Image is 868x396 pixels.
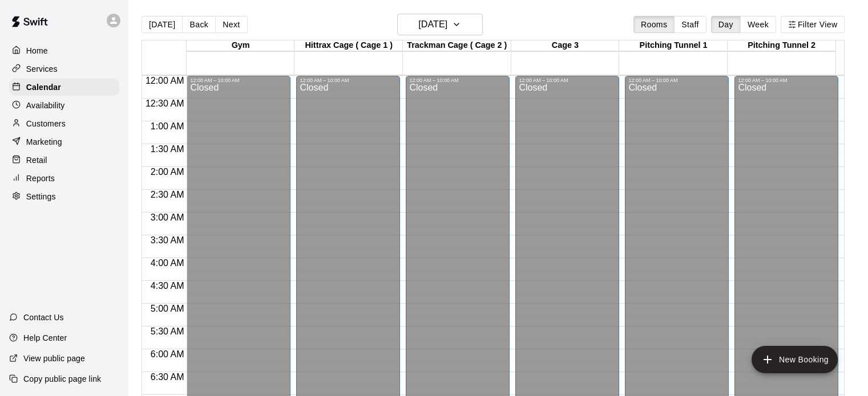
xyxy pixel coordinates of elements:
[403,40,511,51] div: Trackman Cage ( Cage 2 )
[23,312,64,323] p: Contact Us
[26,45,48,56] p: Home
[728,40,836,51] div: Pitching Tunnel 2
[148,167,187,177] span: 2:00 AM
[148,304,187,313] span: 5:00 AM
[182,16,216,33] button: Back
[9,188,119,205] a: Settings
[294,40,403,51] div: Hittrax Cage ( Cage 1 )
[26,154,47,166] p: Retail
[26,136,62,148] p: Marketing
[9,152,119,169] a: Retail
[187,40,295,51] div: Gym
[148,121,187,131] span: 1:00 AM
[26,81,61,93] p: Calendar
[409,77,506,83] div: 12:00 AM – 10:00 AM
[148,190,187,199] span: 2:30 AM
[511,40,620,51] div: Cage 3
[148,326,187,336] span: 5:30 AM
[148,235,187,245] span: 3:30 AM
[711,16,741,33] button: Day
[9,60,119,77] a: Services
[148,349,187,359] span: 6:00 AM
[23,332,67,344] p: Help Center
[9,42,119,59] a: Home
[26,100,65,111] p: Availability
[148,144,187,154] span: 1:30 AM
[143,76,187,85] span: 12:00 AM
[9,115,119,132] a: Customers
[519,77,616,83] div: 12:00 AM – 10:00 AM
[142,16,183,33] button: [DATE]
[738,77,835,83] div: 12:00 AM – 10:00 AM
[23,373,101,385] p: Copy public page link
[418,17,447,32] h6: [DATE]
[633,16,675,33] button: Rooms
[9,79,119,96] a: Calendar
[143,99,187,108] span: 12:30 AM
[9,97,119,114] a: Availability
[148,213,187,222] span: 3:00 AM
[148,258,187,268] span: 4:00 AM
[26,173,55,184] p: Reports
[190,77,287,83] div: 12:00 AM – 10:00 AM
[300,77,397,83] div: 12:00 AM – 10:00 AM
[674,16,706,33] button: Staff
[752,346,838,373] button: add
[148,281,187,291] span: 4:30 AM
[26,118,66,129] p: Customers
[26,63,58,75] p: Services
[628,77,725,83] div: 12:00 AM – 10:00 AM
[9,170,119,187] a: Reports
[215,16,247,33] button: Next
[619,40,728,51] div: Pitching Tunnel 1
[23,353,85,364] p: View public page
[148,372,187,382] span: 6:30 AM
[740,16,776,33] button: Week
[397,14,483,35] button: [DATE]
[9,133,119,150] a: Marketing
[26,191,56,202] p: Settings
[781,16,845,33] button: Filter View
